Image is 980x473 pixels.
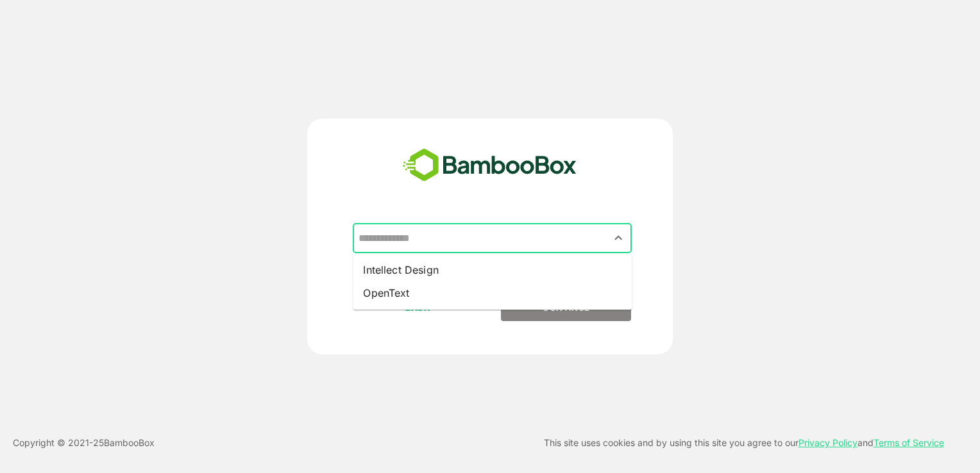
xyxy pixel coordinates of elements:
[610,229,627,247] button: Close
[874,437,944,448] a: Terms of Service
[353,281,632,304] li: OpenText
[396,144,584,187] img: bamboobox
[353,258,632,281] li: Intellect Design
[798,437,857,448] a: Privacy Policy
[13,435,155,451] p: Copyright © 2021- 25 BambooBox
[544,435,944,451] p: This site uses cookies and by using this site you agree to our and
